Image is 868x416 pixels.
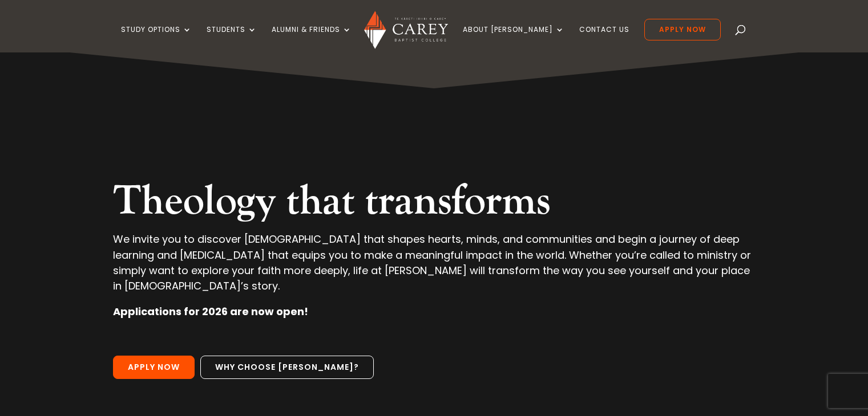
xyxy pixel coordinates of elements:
a: Students [207,26,257,52]
a: Apply Now [113,356,195,380]
strong: Applications for 2026 are now open! [113,304,308,319]
a: Apply Now [644,19,721,40]
a: Contact Us [579,26,629,52]
a: Study Options [121,26,192,52]
a: Why choose [PERSON_NAME]? [200,356,374,380]
img: Carey Baptist College [364,11,448,49]
h2: Theology that transforms [113,177,754,231]
a: About [PERSON_NAME] [463,26,564,52]
p: We invite you to discover [DEMOGRAPHIC_DATA] that shapes hearts, minds, and communities and begin... [113,231,754,304]
a: Alumni & Friends [272,26,352,52]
